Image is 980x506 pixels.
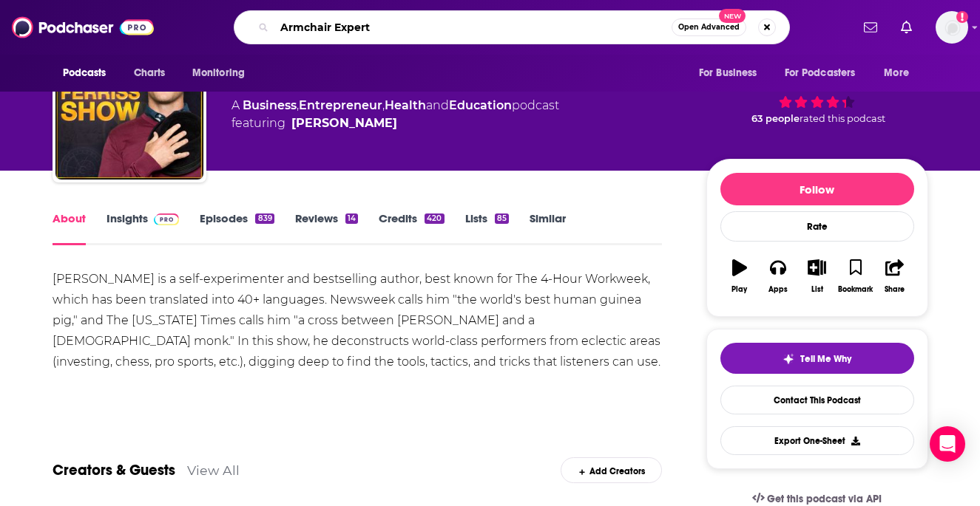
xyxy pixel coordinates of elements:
[885,285,905,294] div: Share
[234,10,790,44] div: Search podcasts, credits, & more...
[720,173,914,205] button: Follow
[759,250,797,303] button: Apps
[873,59,927,87] button: open menu
[107,211,180,245] a: InsightsPodchaser Pro
[297,98,299,112] span: ,
[561,457,662,483] div: Add Creators
[379,211,444,245] a: Credits420
[12,13,154,41] img: Podchaser - Follow, Share and Rate Podcasts
[811,285,823,294] div: List
[720,250,759,303] button: Play
[295,211,358,245] a: Reviews14
[53,59,126,87] button: open menu
[720,386,914,414] a: Contact This Podcast
[53,211,86,245] a: About
[465,211,509,245] a: Lists85
[192,63,245,83] span: Monitoring
[426,98,449,112] span: and
[63,63,107,83] span: Podcasts
[672,18,746,36] button: Open AdvancedNew
[720,343,914,374] button: tell me why sparkleTell Me Why
[895,15,918,40] a: Show notifications dropdown
[274,16,672,39] input: Search podcasts, credits, & more...
[858,15,883,40] a: Show notifications dropdown
[495,213,509,224] div: 85
[382,98,385,112] span: ,
[719,9,746,23] span: New
[124,59,175,87] a: Charts
[930,426,965,462] div: Open Intercom Messenger
[689,59,776,87] button: open menu
[243,98,297,112] a: Business
[875,250,913,303] button: Share
[200,211,274,245] a: Episodes839
[800,353,851,365] span: Tell Me Why
[768,285,788,294] div: Apps
[775,59,877,87] button: open menu
[767,493,882,505] span: Get this podcast via API
[232,114,559,132] span: featuring
[530,211,566,245] a: Similar
[345,213,358,224] div: 14
[182,59,264,87] button: open menu
[53,461,175,479] a: Creators & Guests
[720,426,914,455] button: Export One-Sheet
[678,24,740,31] span: Open Advanced
[187,462,240,478] a: View All
[837,250,875,303] button: Bookmark
[425,213,444,224] div: 420
[299,98,382,112] a: Entrepreneur
[797,250,836,303] button: List
[783,353,794,365] img: tell me why sparkle
[751,113,800,124] span: 63 people
[385,98,426,112] a: Health
[800,113,885,124] span: rated this podcast
[936,11,968,44] span: Logged in as zeke_lerner
[154,213,180,225] img: Podchaser Pro
[720,211,914,242] div: Rate
[449,98,512,112] a: Education
[884,63,909,83] span: More
[255,213,274,224] div: 839
[53,269,663,372] div: [PERSON_NAME] is a self-experimenter and bestselling author, best known for The 4-Hour Workweek, ...
[291,114,397,132] a: Tim Ferriss
[232,97,559,132] div: A podcast
[699,63,757,83] span: For Business
[785,63,856,83] span: For Podcasters
[134,63,166,83] span: Charts
[838,285,873,294] div: Bookmark
[956,11,968,23] svg: Add a profile image
[936,11,968,44] img: User Profile
[731,285,747,294] div: Play
[55,32,203,180] img: The Tim Ferriss Show
[936,11,968,44] button: Show profile menu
